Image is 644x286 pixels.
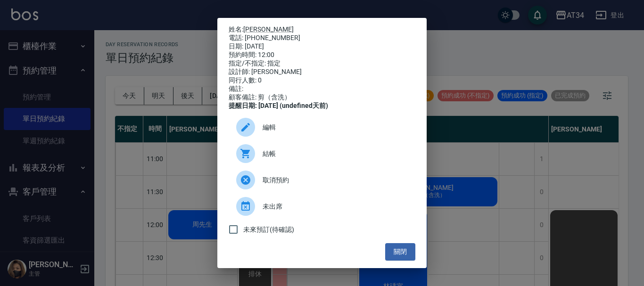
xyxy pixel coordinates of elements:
p: 姓名: [229,25,415,34]
div: 提醒日期: [DATE] (undefined天前) [229,102,415,110]
button: 關閉 [385,243,415,261]
div: 編輯 [229,114,415,140]
div: 未出席 [229,193,415,220]
div: 指定/不指定: 指定 [229,59,415,68]
div: 設計師: [PERSON_NAME] [229,68,415,76]
span: 未來預訂(待確認) [243,225,294,235]
div: 顧客備註: 剪（含洗） [229,93,415,102]
div: 電話: [PHONE_NUMBER] [229,34,415,42]
div: 預約時間: 12:00 [229,51,415,59]
div: 日期: [DATE] [229,42,415,51]
span: 結帳 [263,149,408,159]
span: 未出席 [263,202,408,212]
div: 備註: [229,85,415,93]
div: 取消預約 [229,167,415,193]
div: 同行人數: 0 [229,76,415,85]
span: 編輯 [263,123,408,132]
a: 結帳 [229,140,415,167]
span: 取消預約 [263,175,408,185]
a: [PERSON_NAME] [243,25,294,33]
